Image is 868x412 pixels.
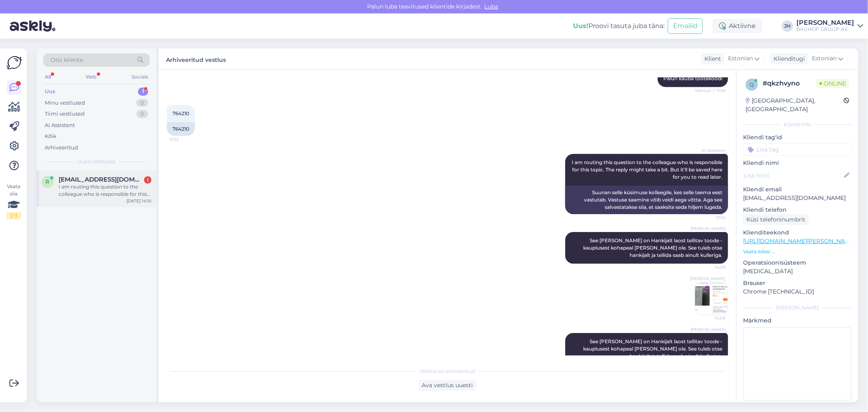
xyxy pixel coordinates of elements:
[7,55,22,70] img: Askly Logo
[138,88,148,96] div: 1
[743,159,852,167] p: Kliendi nimi
[78,158,116,165] span: Uued vestlused
[691,226,726,232] span: [PERSON_NAME]
[695,88,726,94] span: Nähtud ✓ 11:59
[45,110,85,118] div: Tiimi vestlused
[796,20,863,33] a: [PERSON_NAME]BAUHOF GROUP AS
[701,55,721,63] div: Klient
[583,237,724,258] span: See [PERSON_NAME] on Hankijalt laost tellitav toode - kauplusest kohapeal [PERSON_NAME] ole. See ...
[770,55,805,63] div: Klienditugi
[743,267,852,276] p: [MEDICAL_DATA]
[743,194,852,202] p: [EMAIL_ADDRESS][DOMAIN_NAME]
[695,215,726,221] span: 13:52
[173,110,189,116] span: 764210
[746,96,844,114] div: [GEOGRAPHIC_DATA], [GEOGRAPHIC_DATA]
[690,276,725,282] span: [PERSON_NAME]
[796,20,854,26] div: [PERSON_NAME]
[59,176,143,183] span: rauno.laane@gmail.com
[7,183,21,219] div: Vaata siia
[743,228,852,237] p: Klienditeekond
[743,316,852,325] p: Märkmed
[59,183,151,198] div: I am routing this question to the colleague who is responsible for this topic. The reply might ta...
[728,54,753,63] span: Estonian
[45,132,57,140] div: Kõik
[743,133,852,142] p: Kliendi tag'id
[743,259,852,267] p: Operatsioonisüsteem
[796,26,854,33] div: BAUHOF GROUP AS
[420,368,475,375] span: Vestlus on arhiveeritud
[583,338,724,359] span: See [PERSON_NAME] on Hankijalt laost tellitav toode - kauplusest kohapeal [PERSON_NAME] ole. See ...
[572,159,724,180] span: I am routing this question to the colleague who is responsible for this topic. The reply might ta...
[668,18,703,34] button: Emailid
[743,237,855,245] a: [URL][DOMAIN_NAME][PERSON_NAME]
[743,214,809,225] div: Küsi telefoninumbrit
[743,279,852,287] p: Brauser
[812,54,837,63] span: Estonian
[482,3,501,10] span: Luba
[45,121,75,129] div: AI Assistent
[573,21,665,31] div: Proovi tasuta juba täna:
[136,110,148,118] div: 0
[816,79,849,88] span: Online
[50,56,83,64] span: Otsi kliente
[45,88,55,96] div: Uus
[166,53,226,64] label: Arhiveeritud vestlus
[695,264,726,270] span: 14:09
[695,282,728,315] img: Attachment
[743,304,852,311] div: [PERSON_NAME]
[782,20,793,32] div: JH
[691,327,726,333] span: [PERSON_NAME]
[743,185,852,194] p: Kliendi email
[743,171,842,180] input: Lisa nimi
[743,287,852,296] p: Chrome [TECHNICAL_ID]
[743,121,852,128] div: Kliendi info
[713,19,762,33] div: Aktiivne
[695,147,726,153] span: AI Assistent
[84,72,98,82] div: Web
[750,81,754,88] span: q
[743,143,852,156] input: Lisa tag
[7,212,21,219] div: 1 / 3
[419,380,477,391] div: Ava vestlus uuesti
[45,144,78,152] div: Arhiveeritud
[565,186,728,214] div: Suunan selle küsimuse kolleegile, kes selle teema eest vastutab. Vastuse saamine võib veidi aega ...
[43,72,52,82] div: All
[144,176,151,184] div: 1
[136,99,148,107] div: 0
[167,122,195,136] div: 764210
[695,315,725,321] span: 14:09
[130,72,150,82] div: Socials
[46,179,50,185] span: r
[663,75,722,81] span: Palun kauba tootekoodi
[169,136,200,142] span: 13:52
[45,99,85,107] div: Minu vestlused
[763,79,816,88] div: # qkzhvyno
[743,248,852,255] p: Vaata edasi ...
[743,206,852,214] p: Kliendi telefon
[127,198,151,204] div: [DATE] 14:10
[573,22,588,30] b: Uus!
